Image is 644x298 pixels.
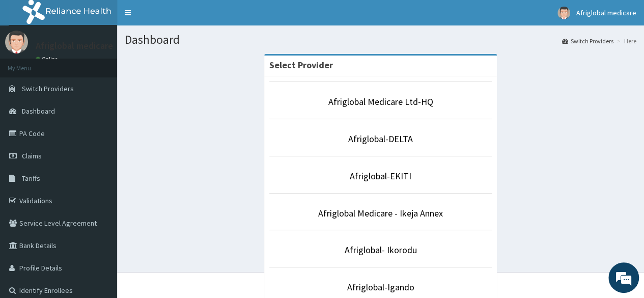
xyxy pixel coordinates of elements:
span: Afriglobal medicare [576,8,636,17]
a: Afriglobal-Igando [347,281,414,293]
h1: Dashboard [125,33,636,46]
span: Switch Providers [22,84,74,93]
img: User Image [557,7,570,19]
a: Afriglobal Medicare Ltd-HQ [328,96,433,107]
span: Tariffs [22,174,40,183]
a: Afriglobal Medicare - Ikeja Annex [318,207,443,219]
p: Afriglobal medicare [36,41,113,50]
strong: Select Provider [269,59,333,71]
a: Switch Providers [562,37,613,45]
a: Online [36,56,60,63]
a: Afriglobal-EKITI [350,170,411,182]
span: Dashboard [22,106,55,116]
span: Claims [22,151,42,160]
a: Afriglobal-DELTA [348,133,413,145]
a: Afriglobal- Ikorodu [345,244,417,256]
li: Here [614,37,636,45]
img: User Image [5,31,28,53]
